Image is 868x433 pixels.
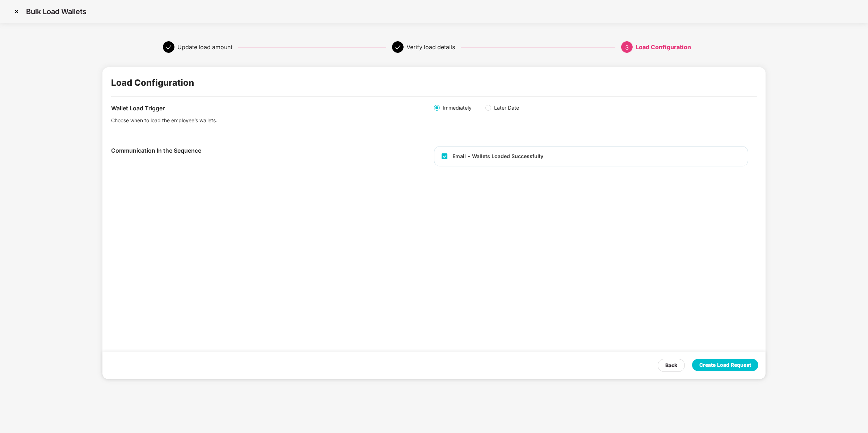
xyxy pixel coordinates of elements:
[699,361,751,369] div: Create Load Request
[491,104,522,112] span: Later Date
[452,152,543,160] div: Email - Wallets Loaded Successfully
[665,361,677,369] div: Back
[166,44,172,50] span: check
[440,104,475,112] span: Immediately
[625,44,629,51] span: 3
[177,41,232,53] div: Update load amount
[406,41,455,53] div: Verify load details
[11,6,22,17] img: svg+xml;base64,PHN2ZyBpZD0iQ3Jvc3MtMzJ4MzIiIHhtbG5zPSJodHRwOi8vd3d3LnczLm9yZy8yMDAwL3N2ZyIgd2lkdG...
[111,146,434,155] div: Communication In the Sequence
[111,104,434,113] div: Wallet Load Trigger
[26,7,87,16] p: Bulk Load Wallets
[636,41,691,53] div: Load Configuration
[395,44,401,50] span: check
[111,76,194,90] div: Load Configuration
[111,116,399,124] div: Choose when to load the employee’s wallets.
